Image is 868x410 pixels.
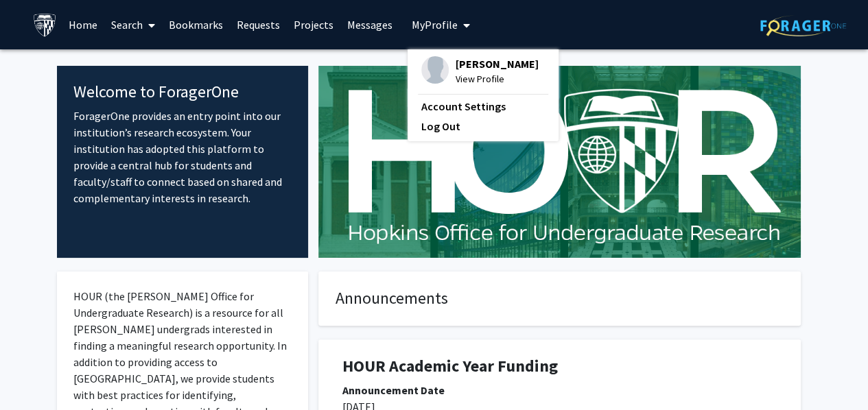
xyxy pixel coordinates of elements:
[412,18,458,32] span: My Profile
[456,71,539,86] span: View Profile
[287,1,340,49] a: Projects
[73,82,292,102] h4: Welcome to ForagerOne
[10,348,58,400] iframe: Chat
[33,13,57,37] img: Johns Hopkins University Logo
[340,1,399,49] a: Messages
[760,15,846,36] img: ForagerOne Logo
[456,56,539,71] span: [PERSON_NAME]
[421,118,545,134] a: Log Out
[421,56,539,86] div: Profile Picture[PERSON_NAME]View Profile
[421,98,545,114] a: Account Settings
[342,357,777,376] h1: HOUR Academic Year Funding
[230,1,287,49] a: Requests
[421,56,449,84] img: Profile Picture
[336,289,784,309] h4: Announcements
[342,382,777,398] div: Announcement Date
[73,108,292,206] p: ForagerOne provides an entry point into our institution’s research ecosystem. Your institution ha...
[104,1,162,49] a: Search
[318,66,801,258] img: Cover Image
[62,1,104,49] a: Home
[162,1,230,49] a: Bookmarks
